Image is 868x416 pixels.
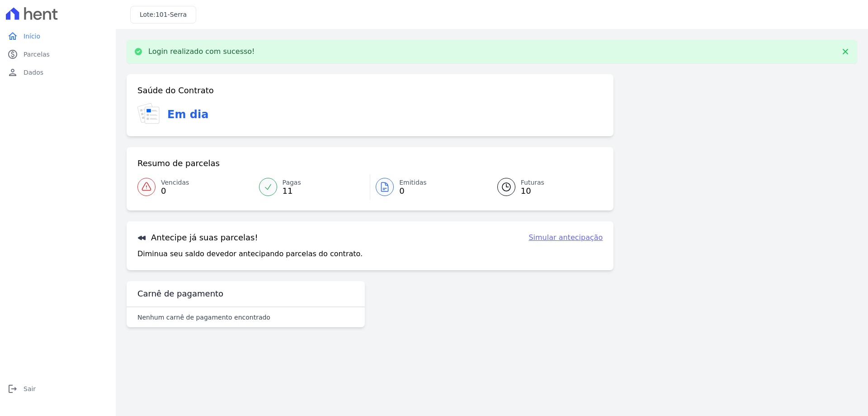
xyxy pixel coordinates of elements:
[399,187,427,195] span: 0
[4,27,112,45] a: homeInício
[486,174,603,200] a: Futuras 10
[24,32,40,41] span: Início
[370,174,486,200] a: Emitidas 0
[24,68,43,77] span: Dados
[137,158,220,169] h3: Resumo de parcelas
[254,174,370,200] a: Pagas 11
[4,63,112,81] a: personDados
[4,380,112,398] a: logoutSair
[161,187,189,195] span: 0
[283,187,301,195] span: 11
[137,249,363,259] p: Diminua seu saldo devedor antecipando parcelas do contrato.
[4,45,112,63] a: paidParcelas
[167,106,208,123] h3: Em dia
[24,50,50,59] span: Parcelas
[7,49,18,60] i: paid
[137,288,223,299] h3: Carnê de pagamento
[161,178,189,187] span: Vencidas
[137,313,270,322] p: Nenhum carnê de pagamento encontrado
[7,67,18,78] i: person
[283,178,301,187] span: Pagas
[156,11,187,18] span: 101-Serra
[148,47,255,56] p: Login realizado com sucesso!
[399,178,427,187] span: Emitidas
[137,85,214,96] h3: Saúde do Contrato
[7,383,18,394] i: logout
[521,178,544,187] span: Futuras
[137,232,258,243] h3: Antecipe já suas parcelas!
[137,174,254,200] a: Vencidas 0
[24,384,36,393] span: Sair
[140,10,187,19] h3: Lote:
[7,31,18,42] i: home
[528,232,603,243] a: Simular antecipação
[521,187,544,195] span: 10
